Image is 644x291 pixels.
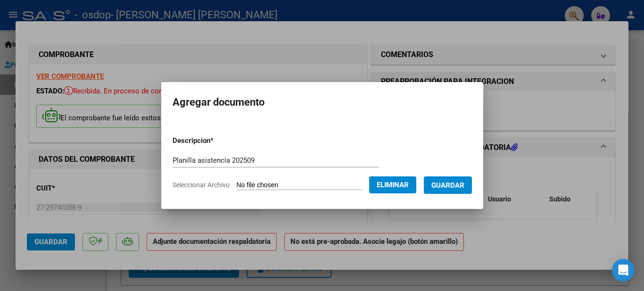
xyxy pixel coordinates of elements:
[173,135,263,146] p: Descripcion
[431,181,464,190] span: Guardar
[173,93,472,111] h2: Agregar documento
[424,176,472,194] button: Guardar
[369,176,416,193] button: Eliminar
[173,181,230,189] span: Seleccionar Archivo
[612,259,635,282] div: Open Intercom Messenger
[377,181,409,189] span: Eliminar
